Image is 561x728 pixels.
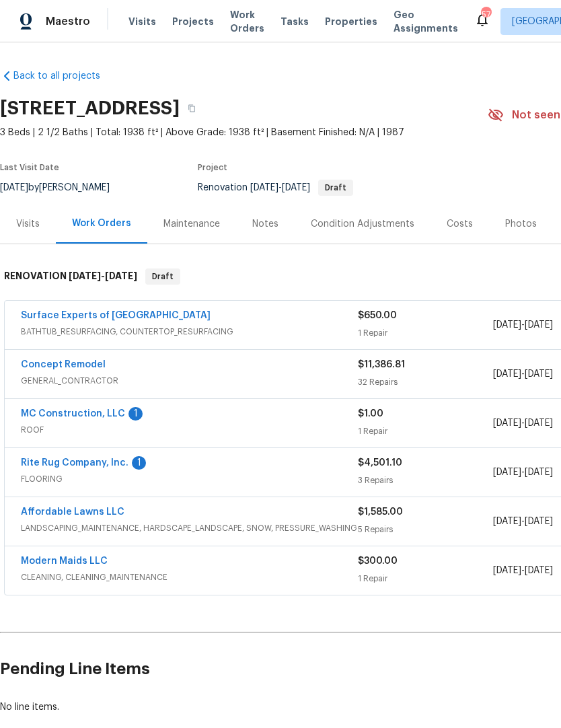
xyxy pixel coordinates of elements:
[525,517,553,526] span: [DATE]
[358,556,398,566] span: $300.00
[180,96,204,120] button: Copy Address
[21,311,211,320] a: Surface Experts of [GEOGRAPHIC_DATA]
[493,369,521,379] span: [DATE]
[21,521,358,535] span: LANDSCAPING_MAINTENANCE, HARDSCAPE_LANDSCAPE, SNOW, PRESSURE_WASHING
[21,325,358,338] span: BATHTUB_RESURFACING, COUNTERTOP_RESURFACING
[132,456,146,470] div: 1
[280,17,309,26] span: Tasks
[525,566,553,575] span: [DATE]
[493,367,553,381] span: -
[282,183,310,192] span: [DATE]
[358,409,383,418] span: $1.00
[358,360,405,369] span: $11,386.81
[493,416,553,430] span: -
[250,183,278,192] span: [DATE]
[493,517,521,526] span: [DATE]
[325,15,377,28] span: Properties
[358,375,492,389] div: 32 Repairs
[21,507,124,517] a: Affordable Lawns LLC
[320,184,352,192] span: Draft
[147,270,179,283] span: Draft
[358,425,492,438] div: 1 Repair
[493,418,521,428] span: [DATE]
[21,571,358,584] span: CLEANING, CLEANING_MAINTENANCE
[525,320,553,330] span: [DATE]
[358,474,492,487] div: 3 Repairs
[493,320,521,330] span: [DATE]
[128,15,156,28] span: Visits
[447,217,473,231] div: Costs
[172,15,214,28] span: Projects
[250,183,310,192] span: -
[69,271,101,281] span: [DATE]
[493,566,521,575] span: [DATE]
[21,374,358,388] span: GENERAL_CONTRACTOR
[128,407,143,421] div: 1
[505,217,537,231] div: Photos
[358,326,492,340] div: 1 Repair
[493,468,521,477] span: [DATE]
[21,458,128,468] a: Rite Rug Company, Inc.
[525,468,553,477] span: [DATE]
[198,183,353,192] span: Renovation
[46,15,90,28] span: Maestro
[493,515,553,528] span: -
[358,311,397,320] span: $650.00
[481,8,490,22] div: 57
[358,572,492,585] div: 1 Repair
[358,507,403,517] span: $1,585.00
[358,458,402,468] span: $4,501.10
[394,8,458,35] span: Geo Assignments
[72,217,131,230] div: Work Orders
[198,163,227,172] span: Project
[230,8,264,35] span: Work Orders
[525,418,553,428] span: [DATE]
[21,360,106,369] a: Concept Remodel
[163,217,220,231] div: Maintenance
[493,466,553,479] span: -
[69,271,137,281] span: -
[525,369,553,379] span: [DATE]
[252,217,278,231] div: Notes
[21,409,125,418] a: MC Construction, LLC
[493,564,553,577] span: -
[21,556,108,566] a: Modern Maids LLC
[311,217,414,231] div: Condition Adjustments
[105,271,137,281] span: [DATE]
[21,472,358,486] span: FLOORING
[358,523,492,536] div: 5 Repairs
[21,423,358,437] span: ROOF
[493,318,553,332] span: -
[4,268,137,285] h6: RENOVATION
[16,217,40,231] div: Visits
